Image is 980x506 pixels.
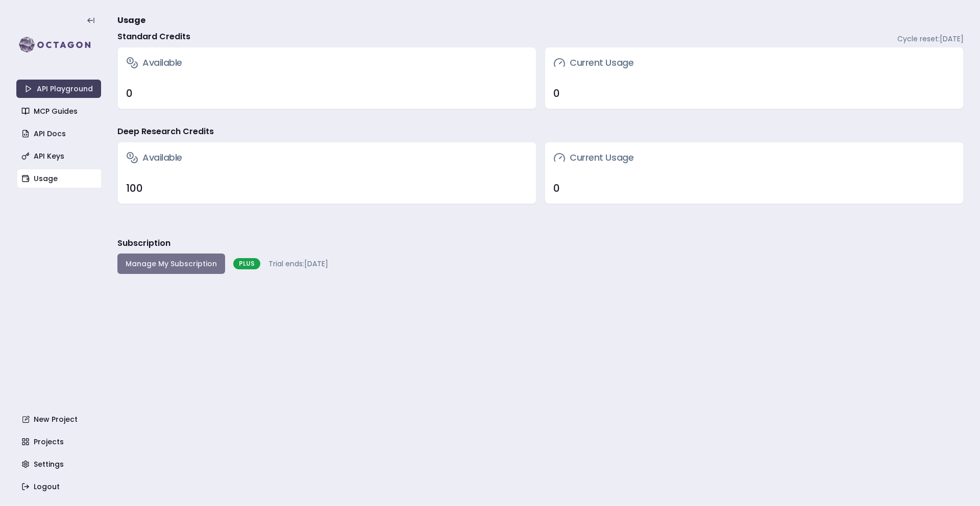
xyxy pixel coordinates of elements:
a: MCP Guides [17,102,102,120]
a: API Keys [17,147,102,165]
a: New Project [17,410,102,428]
h3: Available [126,56,182,70]
a: Projects [17,433,102,451]
div: PLUS [233,258,260,269]
span: Cycle reset: [DATE] [897,34,964,44]
div: 0 [126,86,528,100]
h3: Current Usage [553,56,633,70]
span: Usage [117,14,145,27]
h4: Deep Research Credits [117,125,214,138]
h3: Current Usage [553,150,633,165]
h3: Subscription [117,237,170,249]
div: 100 [126,181,528,195]
h4: Standard Credits [117,31,190,43]
a: Settings [17,455,102,473]
button: Manage My Subscription [117,254,225,274]
span: Trial ends: [DATE] [268,259,328,269]
div: 0 [553,86,955,100]
img: logo-rect-yK7x_WSZ.svg [16,35,101,55]
div: 0 [553,181,955,195]
a: Usage [17,169,102,188]
a: API Playground [16,80,101,98]
a: Logout [17,477,102,496]
a: API Docs [17,124,102,143]
h3: Available [126,150,182,165]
